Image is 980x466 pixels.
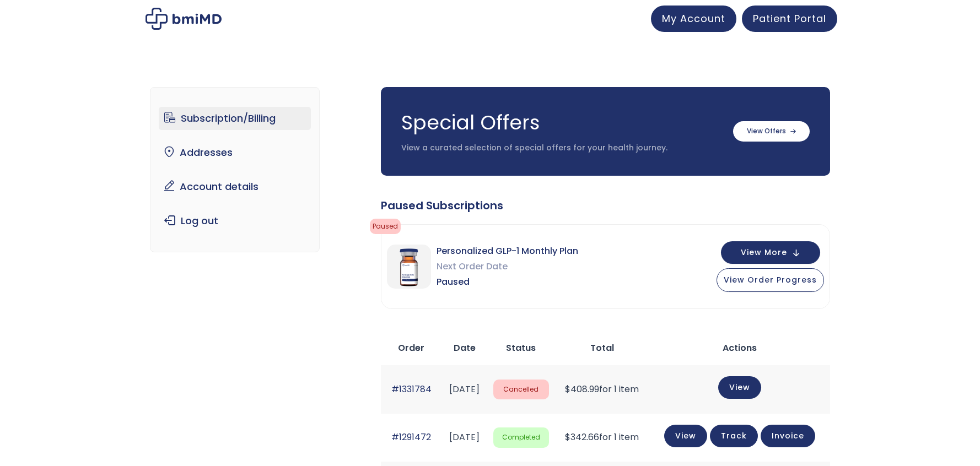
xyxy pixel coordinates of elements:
[741,249,787,256] span: View More
[370,219,401,234] span: Paused
[761,425,815,447] a: Invoice
[554,365,649,413] td: for 1 item
[718,376,761,399] a: View
[159,209,311,232] a: Log out
[565,383,570,395] span: $
[651,6,736,32] a: My Account
[590,342,614,354] span: Total
[449,431,480,443] time: [DATE]
[391,431,431,443] a: #1291472
[493,380,550,400] span: Cancelled
[664,425,707,447] a: View
[565,431,570,443] span: $
[159,175,311,198] a: Account details
[437,259,578,274] span: Next Order Date
[723,342,757,354] span: Actions
[454,342,476,354] span: Date
[391,383,432,395] a: #1331784
[753,12,826,25] span: Patient Portal
[565,431,599,443] span: 342.66
[146,8,222,30] img: My account
[742,6,837,32] a: Patient Portal
[565,383,599,395] span: 408.99
[437,274,578,290] span: Paused
[401,109,722,137] h3: Special Offers
[721,241,820,264] button: View More
[401,143,722,154] p: View a curated selection of special offers for your health journey.
[554,414,649,462] td: for 1 item
[493,427,550,448] span: Completed
[662,12,725,25] span: My Account
[449,383,480,395] time: [DATE]
[150,87,320,252] nav: Account pages
[437,243,578,259] span: Personalized GLP-1 Monthly Plan
[710,425,758,447] a: Track
[159,107,311,130] a: Subscription/Billing
[398,342,424,354] span: Order
[159,141,311,164] a: Addresses
[506,342,536,354] span: Status
[381,198,830,213] div: Paused Subscriptions
[717,268,824,292] button: View Order Progress
[724,274,817,285] span: View Order Progress
[387,245,431,289] img: Personalized GLP-1 Monthly Plan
